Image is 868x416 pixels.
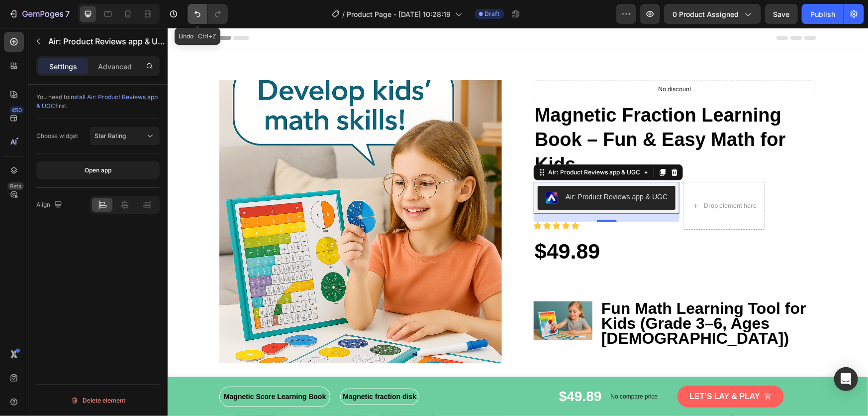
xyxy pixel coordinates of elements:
div: Beta [7,182,24,190]
div: Delete element [71,395,125,407]
div: Air: Product Reviews app & UGC [398,164,500,174]
div: Open Intercom Messenger [834,367,858,391]
div: Air: Product Reviews app & UGC [379,140,475,149]
strong: Fun Math Learning Tool for Kids (Grade 3–6, Ages [DEMOGRAPHIC_DATA]) [434,272,639,319]
img: Alt Image [366,274,425,313]
span: 0 product assigned [673,9,739,19]
img: CJbfpYa_9oYDEAE=.jpeg [378,164,390,176]
span: Draft [485,9,500,18]
div: $49.89 [390,357,435,380]
div: Undo/Redo [188,4,228,24]
p: 7 [65,8,70,20]
button: Let’s lay & play [510,358,616,379]
p: Air: Product Reviews app & UGC [48,35,166,47]
div: Choose widget [36,132,78,140]
div: $49.89 [366,210,434,238]
button: Publish [802,4,844,24]
div: 450 [9,106,24,114]
button: Star Rating [90,127,160,145]
button: 7 [4,4,74,24]
button: Open app [36,161,160,179]
div: Drop element here [536,174,589,182]
h1: Magnetic Fraction Learning Book – Fun & Easy Math for Kids [366,74,649,150]
p: Advanced [98,61,132,72]
span: install Air: Product Reviews app & UGC [36,93,158,110]
p: Settings [49,61,77,72]
button: Air: Product Reviews app & UGC [370,158,508,182]
div: You need to first. [36,93,160,111]
button: Delete element [36,393,160,409]
iframe: Design area [168,28,868,416]
span: Product Page - [DATE] 10:28:19 [347,9,451,19]
div: Publish [810,9,835,19]
p: No compare price [443,366,490,372]
div: Align [36,198,64,212]
p: No discount [491,57,524,66]
span: Save [773,10,790,18]
span: Star Rating [95,132,126,139]
div: Open app [85,166,111,175]
button: Save [765,4,798,24]
button: 0 product assigned [664,4,761,24]
div: Let’s lay & play [522,364,592,373]
span: / [343,9,345,19]
span: Magnetic fraction disk [173,364,251,374]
